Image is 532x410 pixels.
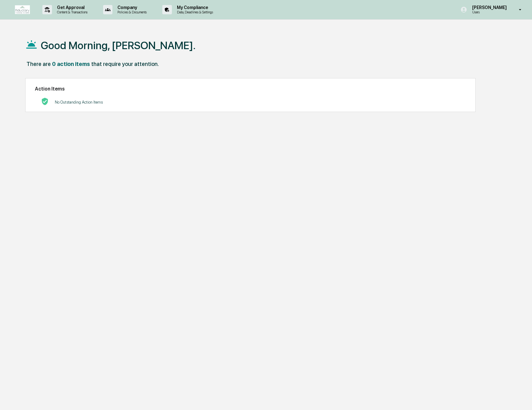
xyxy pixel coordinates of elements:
[41,98,49,105] img: No Actions logo
[26,61,51,67] div: There are
[52,10,91,14] p: Content & Transactions
[172,5,216,10] p: My Compliance
[112,5,150,10] p: Company
[467,5,510,10] p: [PERSON_NAME]
[91,61,159,67] div: that require your attention.
[35,86,466,92] h2: Action Items
[15,5,30,14] img: logo
[55,100,103,105] p: No Outstanding Action Items
[112,10,150,14] p: Policies & Documents
[52,61,90,67] div: 0 action items
[41,39,196,52] h1: Good Morning, [PERSON_NAME].
[52,5,91,10] p: Get Approval
[172,10,216,14] p: Data, Deadlines & Settings
[467,10,510,14] p: Users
